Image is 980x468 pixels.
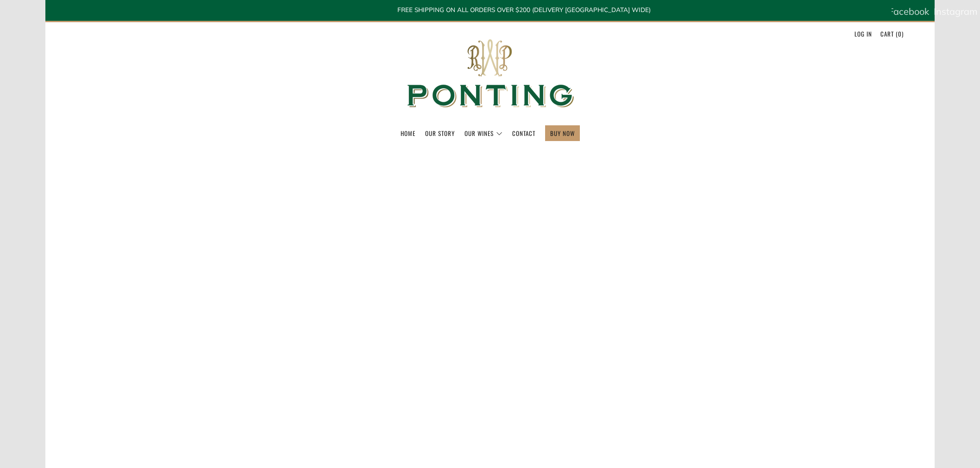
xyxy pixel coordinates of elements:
[888,2,929,21] a: Facebook
[888,6,929,17] span: Facebook
[854,26,872,41] a: Log in
[934,2,978,21] a: Instagram
[397,22,583,125] img: Ponting Wines
[898,29,902,38] span: 0
[934,6,978,17] span: Instagram
[465,126,503,141] a: Our Wines
[880,26,904,41] a: Cart (0)
[550,126,575,141] a: BUY NOW
[512,126,535,141] a: Contact
[401,126,415,141] a: Home
[425,126,455,141] a: Our Story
